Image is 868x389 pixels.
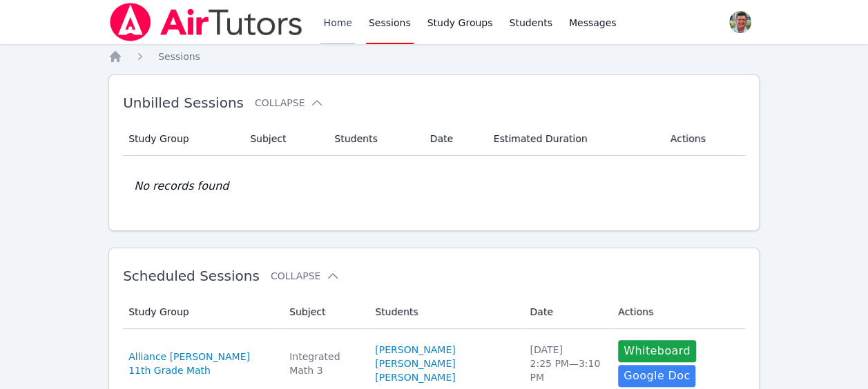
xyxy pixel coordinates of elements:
th: Students [326,122,421,156]
img: Air Tutors [108,3,304,41]
th: Subject [281,295,367,329]
a: [PERSON_NAME] [375,370,455,384]
a: Sessions [158,50,200,63]
span: Unbilled Sessions [123,94,244,111]
th: Estimated Duration [485,122,662,156]
span: Sessions [158,51,200,62]
button: Collapse [255,96,324,110]
th: Date [422,122,485,156]
nav: Breadcrumb [108,50,760,63]
th: Study Group [123,295,281,329]
th: Actions [662,122,745,156]
th: Students [367,295,521,329]
th: Date [521,295,610,329]
a: [PERSON_NAME] [375,357,455,370]
div: Integrated Math 3 [289,350,358,377]
button: Collapse [271,269,340,283]
a: [PERSON_NAME] [375,343,455,357]
span: Scheduled Sessions [123,268,260,284]
th: Actions [610,295,745,329]
th: Study Group [123,122,242,156]
th: Subject [242,122,326,156]
div: [DATE] 2:25 PM — 3:10 PM [530,343,601,384]
span: Messages [569,16,617,30]
a: Alliance [PERSON_NAME] 11th Grade Math [128,350,273,377]
button: Whiteboard [618,340,696,362]
a: Google Doc [618,365,695,387]
td: No records found [123,156,745,217]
